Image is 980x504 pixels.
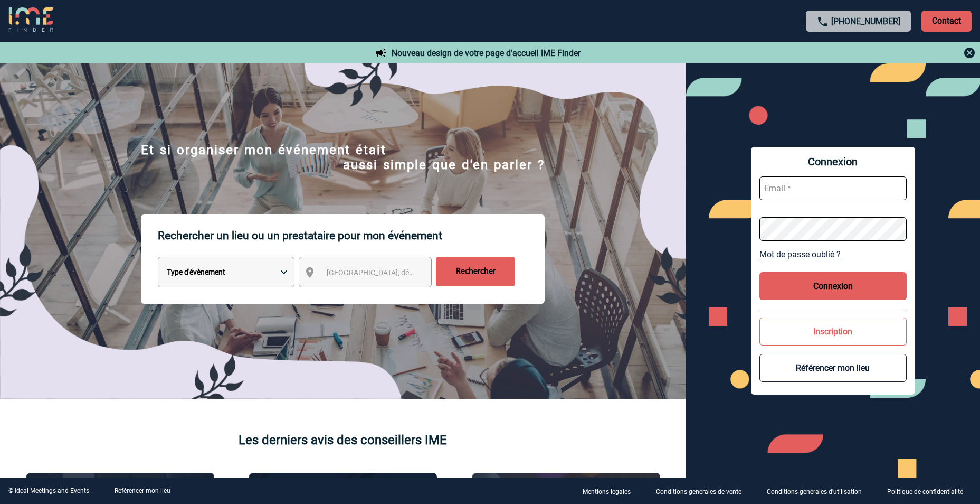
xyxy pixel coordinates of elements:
img: call-24-px.png [816,15,829,28]
span: [GEOGRAPHIC_DATA], département, région... [327,268,473,277]
a: Politique de confidentialité [879,486,980,496]
button: Référencer mon lieu [759,354,907,382]
a: Mentions légales [574,486,648,496]
a: Conditions générales d'utilisation [758,486,879,496]
p: Politique de confidentialité [887,488,963,496]
p: Rechercher un lieu ou un prestataire pour mon événement [158,214,545,257]
button: Connexion [759,272,907,300]
p: Conditions générales d'utilisation [767,488,862,496]
p: Mentions légales [583,488,631,496]
a: Conditions générales de vente [648,486,758,496]
p: Conditions générales de vente [656,488,741,496]
p: Contact [921,11,972,32]
span: Connexion [759,155,907,168]
input: Email * [759,176,907,200]
input: Rechercher [436,257,515,286]
div: © Ideal Meetings and Events [8,487,89,494]
button: Inscription [759,318,907,346]
a: [PHONE_NUMBER] [831,16,900,26]
a: Mot de passe oublié ? [759,249,907,259]
a: Référencer mon lieu [115,487,170,494]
